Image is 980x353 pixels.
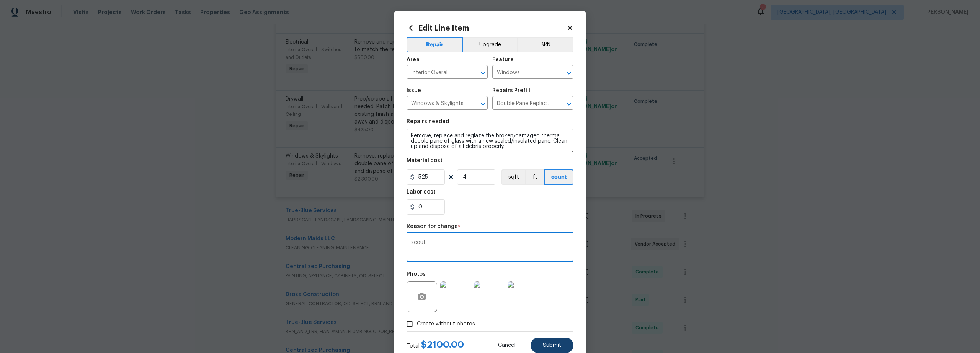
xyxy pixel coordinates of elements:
button: Cancel [486,338,528,353]
h5: Reason for change [407,224,458,229]
h5: Repairs Prefill [492,88,530,93]
h5: Material cost [407,158,443,163]
h5: Feature [492,57,514,62]
textarea: Remove, replace and reglaze the broken/damaged thermal double pane of glass with a new sealed/ins... [407,129,573,153]
button: Open [478,68,488,78]
button: Open [478,99,488,109]
button: ft [525,169,544,185]
button: count [544,169,573,185]
button: Upgrade [463,37,518,52]
button: BRN [517,37,573,52]
span: Cancel [498,343,515,348]
span: Create without photos [417,320,475,328]
h5: Issue [407,88,421,93]
div: Total [407,341,464,350]
button: Open [563,99,574,109]
span: Submit [543,343,561,348]
span: $ 2100.00 [421,340,464,349]
h5: Repairs needed [407,119,449,124]
h5: Labor cost [407,189,436,195]
h2: Edit Line Item [407,24,567,32]
button: Submit [531,338,573,353]
button: sqft [501,169,525,185]
textarea: scout [411,240,569,256]
button: Open [563,68,574,78]
h5: Photos [407,272,426,277]
h5: Area [407,57,420,62]
button: Repair [407,37,463,52]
